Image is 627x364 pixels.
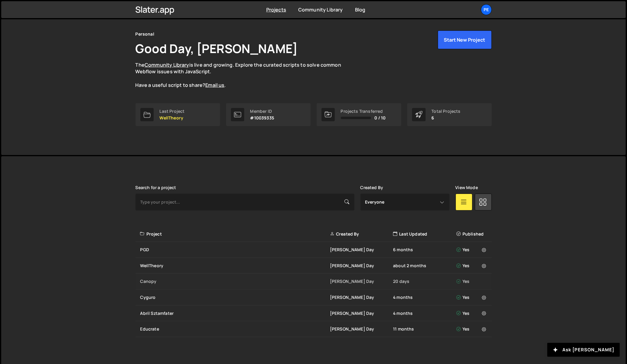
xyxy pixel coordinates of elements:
a: Email us [205,82,224,88]
a: Abril Sztamfater [PERSON_NAME] Day 4 months Yes [136,305,492,321]
div: Projects Transferred [341,109,386,114]
div: Abril Sztamfater [140,310,330,316]
div: Educrate [140,326,330,332]
div: Yes [456,247,488,253]
div: Yes [456,294,488,300]
div: Last Project [160,109,185,114]
div: 11 months [393,326,456,332]
div: Cyguro [140,294,330,300]
p: #10039335 [250,116,274,120]
div: Published [456,231,488,237]
a: Community Library [298,6,343,13]
div: Yes [456,326,488,332]
div: 20 days [393,278,456,284]
p: The is live and growing. Explore the curated scripts to solve common Webflow issues with JavaScri... [136,62,353,89]
label: Created By [360,185,383,190]
a: PGD [PERSON_NAME] Day 6 months Yes [136,242,492,258]
div: Yes [456,278,488,284]
label: Search for a project [136,185,176,190]
div: Yes [456,263,488,269]
div: 6 months [393,247,456,253]
div: Total Projects [432,109,461,114]
div: [PERSON_NAME] Day [330,263,393,269]
p: 6 [432,116,461,120]
button: Ask [PERSON_NAME] [547,343,620,357]
span: 0 / 10 [375,116,386,120]
div: 4 months [393,294,456,300]
label: View Mode [456,185,478,190]
a: Last Project WellTheory [136,103,220,126]
div: [PERSON_NAME] Day [330,326,393,332]
div: Last Updated [393,231,456,237]
input: Type your project... [136,194,354,210]
div: Project [140,231,330,237]
div: 4 months [393,310,456,316]
div: [PERSON_NAME] Day [330,247,393,253]
a: Projects [266,6,286,13]
div: [PERSON_NAME] Day [330,310,393,316]
div: Member ID [250,109,274,114]
a: Cyguro [PERSON_NAME] Day 4 months Yes [136,290,492,305]
div: WellTheory [140,263,330,269]
div: Created By [330,231,393,237]
div: PGD [140,247,330,253]
a: Canopy [PERSON_NAME] Day 20 days Yes [136,274,492,290]
div: Yes [456,310,488,316]
a: Educrate [PERSON_NAME] Day 11 months Yes [136,321,492,337]
a: Community Library [145,62,189,68]
a: WellTheory [PERSON_NAME] Day about 2 months Yes [136,258,492,274]
a: Blog [355,6,366,13]
div: Canopy [140,278,330,284]
p: WellTheory [160,116,185,120]
a: Pe [481,4,492,15]
div: Personal [136,30,154,38]
div: [PERSON_NAME] Day [330,294,393,300]
button: Start New Project [438,30,492,49]
div: [PERSON_NAME] Day [330,278,393,284]
div: about 2 months [393,263,456,269]
h1: Good Day, [PERSON_NAME] [136,40,298,57]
